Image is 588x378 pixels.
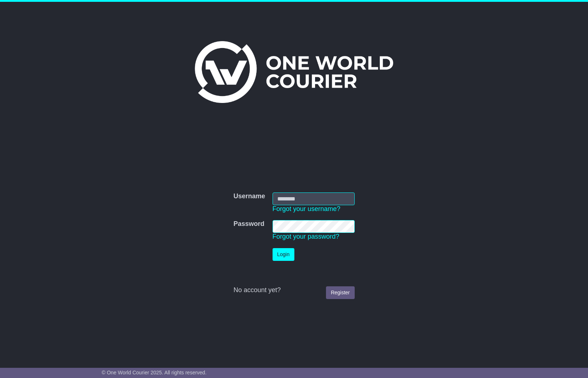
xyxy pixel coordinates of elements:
[233,220,264,228] label: Password
[273,233,339,240] a: Forgot your password?
[326,286,354,299] a: Register
[233,286,354,294] div: No account yet?
[195,41,393,103] img: One World
[273,248,294,261] button: Login
[233,192,265,200] label: Username
[102,370,207,375] span: © One World Courier 2025. All rights reserved.
[273,205,341,212] a: Forgot your username?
